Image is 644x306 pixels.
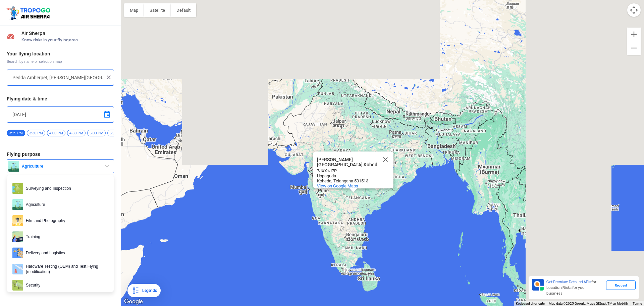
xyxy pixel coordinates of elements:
div: 7JXX+J7P [317,168,377,173]
button: Close [377,151,393,168]
div: [PERSON_NAME][GEOGRAPHIC_DATA],Koheda [317,157,377,167]
img: training.png [12,231,23,242]
img: film.png [12,215,23,226]
img: agri.png [8,161,19,172]
span: Get Premium Detailed APIs [546,279,591,284]
span: 5:30 PM [107,130,126,136]
img: agri.png [12,199,23,210]
img: ic_hardwaretesting.png [12,264,23,274]
div: for Location Risks for your business. [544,279,606,297]
span: Agriculture [23,199,108,210]
h3: Your flying location [7,51,114,56]
input: Select Date [12,111,108,119]
div: Koheda, Telangana 501513 [317,178,377,183]
div: Request [606,280,636,290]
img: Premium APIs [532,279,544,291]
div: Legends [140,287,157,295]
span: Film and Photography [23,215,108,226]
span: Training [23,231,108,242]
h3: Flying purpose [7,152,114,157]
img: ic_close.png [105,74,112,81]
span: Air Sherpa [21,31,114,36]
span: Security [23,280,108,291]
button: Zoom out [627,41,641,55]
img: Google [122,297,145,306]
input: Search your flying location [12,74,103,82]
span: Search by name or select on map [7,59,114,64]
span: 4:00 PM [47,130,65,136]
button: Show satellite imagery [144,3,171,17]
a: View on Google Maps [317,183,358,188]
button: Agriculture [7,159,114,173]
div: NARAYANA Jr College,Koheda [313,151,393,188]
a: Open this area in Google Maps (opens a new window) [122,297,145,306]
span: 3:25 PM [7,130,25,136]
span: Hardware Testing (OEM) and Test Flying (modification) [23,264,108,274]
h3: Flying date & time [7,96,114,101]
button: Keyboard shortcuts [516,301,545,306]
ul: Agriculture [7,175,114,292]
img: delivery.png [12,248,23,258]
div: Uppaguda [317,173,377,178]
img: Legends [131,287,140,295]
img: ic_tgdronemaps.svg [5,5,53,20]
img: survey.png [12,183,23,194]
span: Delivery and Logistics [23,248,108,258]
button: Show street map [124,3,144,17]
button: Zoom in [627,28,641,41]
a: Terms [633,302,642,305]
span: Map data ©2025 Google, Mapa GISrael, TMap Mobility [549,302,629,305]
span: 3:30 PM [27,130,45,136]
button: Map camera controls [627,3,641,17]
span: 5:00 PM [87,130,106,136]
span: Know risks in your flying area [21,37,114,43]
img: security.png [12,280,23,291]
span: Surveying and Inspection [23,183,108,194]
span: 4:30 PM [67,130,86,136]
img: Risk Scores [7,32,15,40]
span: Agriculture [19,164,103,169]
